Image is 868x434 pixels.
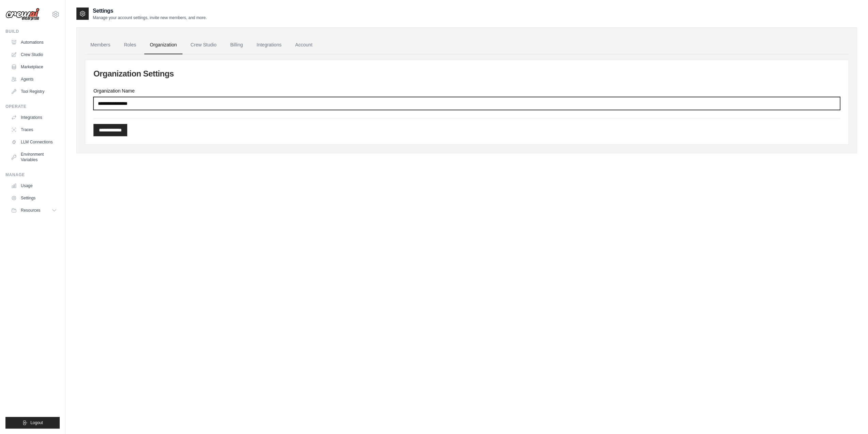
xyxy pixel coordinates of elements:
a: Account [290,36,318,54]
a: Crew Studio [8,49,60,60]
span: Logout [30,420,43,425]
button: Logout [5,417,60,429]
a: Members [85,36,116,54]
div: Build [5,29,60,34]
p: Manage your account settings, invite new members, and more. [93,15,207,20]
span: Resources [21,208,40,213]
a: Agents [8,74,60,85]
a: Usage [8,180,60,191]
h2: Organization Settings [93,68,840,79]
a: Marketplace [8,61,60,72]
a: Integrations [8,112,60,123]
a: Tool Registry [8,86,60,97]
a: Organization [144,36,182,54]
a: Crew Studio [185,36,222,54]
img: Logo [5,8,40,21]
div: Manage [5,172,60,178]
a: Billing [225,36,248,54]
a: Environment Variables [8,149,60,165]
a: Roles [118,36,142,54]
a: Integrations [251,36,287,54]
button: Resources [8,205,60,216]
label: Organization Name [93,87,840,94]
a: LLM Connections [8,137,60,148]
a: Automations [8,37,60,48]
h2: Settings [93,7,207,15]
a: Settings [8,193,60,204]
div: Operate [5,104,60,109]
a: Traces [8,124,60,135]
